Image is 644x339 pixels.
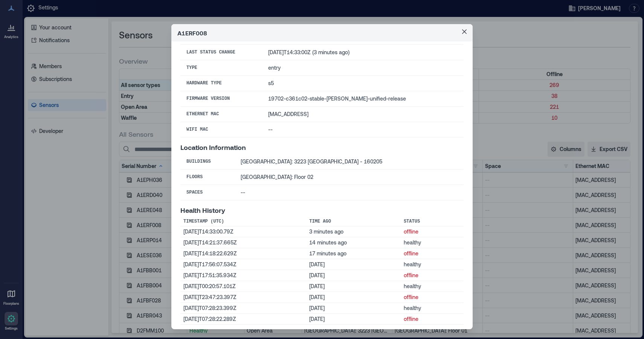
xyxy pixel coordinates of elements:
[171,24,473,41] header: A1ERF008
[306,303,401,314] td: [DATE]
[401,270,464,281] td: offline
[306,281,401,292] td: [DATE]
[401,314,464,325] td: offline
[306,226,401,237] td: 3 minutes ago
[306,217,401,226] th: Time Ago
[235,169,464,185] td: [GEOGRAPHIC_DATA]: Floor 02
[262,60,464,76] td: entry
[235,154,464,169] td: [GEOGRAPHIC_DATA]: 3223 [GEOGRAPHIC_DATA] - 160205
[180,292,306,303] td: [DATE]T23:47:23.397Z
[180,122,262,137] th: WiFi MAC
[180,259,306,270] td: [DATE]T17:56:07.534Z
[401,248,464,259] td: offline
[401,226,464,237] td: offline
[262,45,464,60] td: [DATE]T14:33:00Z (3 minutes ago)
[262,122,464,137] td: --
[180,60,262,76] th: Type
[180,45,262,60] th: Last Status Change
[401,303,464,314] td: healthy
[401,281,464,292] td: healthy
[180,217,306,226] th: Timestamp (UTC)
[180,107,262,122] th: Ethernet MAC
[180,154,235,169] th: Buildings
[180,185,235,200] th: Spaces
[306,292,401,303] td: [DATE]
[306,237,401,248] td: 14 minutes ago
[180,237,306,248] td: [DATE]T14:21:37.665Z
[180,281,306,292] td: [DATE]T00:20:57.101Z
[458,26,470,38] button: Close
[306,270,401,281] td: [DATE]
[180,144,464,151] p: Location Information
[306,314,401,325] td: [DATE]
[180,270,306,281] td: [DATE]T17:51:35.934Z
[180,76,262,91] th: Hardware Type
[262,107,464,122] td: [MAC_ADDRESS]
[180,248,306,259] td: [DATE]T14:18:22.629Z
[180,206,464,214] p: Health History
[401,259,464,270] td: healthy
[262,91,464,107] td: 19702-c361c02-stable-[PERSON_NAME]-unified-release
[180,226,306,237] td: [DATE]T14:33:00.79Z
[401,217,464,226] th: Status
[306,248,401,259] td: 17 minutes ago
[306,259,401,270] td: [DATE]
[235,185,464,200] td: --
[401,292,464,303] td: offline
[180,169,235,185] th: Floors
[401,237,464,248] td: healthy
[180,314,306,325] td: [DATE]T07:28:22.289Z
[262,76,464,91] td: s5
[180,91,262,107] th: Firmware Version
[180,303,306,314] td: [DATE]T07:28:23.399Z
